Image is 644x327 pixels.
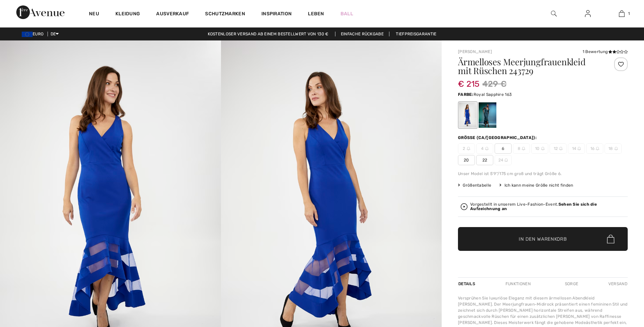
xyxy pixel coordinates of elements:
[608,145,613,152] font: 18
[628,11,630,17] span: 1
[22,32,46,36] span: EURO
[335,32,389,36] a: Einfache Rückgabe
[559,147,563,150] img: ring-m.svg
[341,10,353,17] a: Ball
[577,147,581,150] img: ring-m.svg
[519,236,567,243] span: In den Warenkorb
[522,147,525,150] img: ring-m.svg
[479,102,496,128] div: Twilight
[458,49,492,54] a: [PERSON_NAME]
[458,227,628,251] button: In den Warenkorb
[467,147,470,150] img: ring-m.svg
[463,183,491,188] font: Größentabelle
[572,145,576,152] font: 14
[261,11,292,18] span: Inspiration
[541,147,545,150] img: ring-m.svg
[470,202,625,211] div: Vorgestellt in unserem Live-Fashion-Event.
[476,155,493,165] span: 22
[458,171,628,177] div: Unser Model ist 5'9"/175 cm groß und trägt Größe 6.
[619,10,625,18] img: Meine Tasche
[459,102,477,128] div: Royal Sapphire 163
[458,135,538,141] div: Größe (CA/[GEOGRAPHIC_DATA]):
[485,147,489,150] img: ring-m.svg
[470,202,597,211] strong: Sehen Sie sich die Aufzeichnung an
[481,145,483,152] font: 4
[458,57,600,75] h1: Ärmelloses Meerjungfrauenkleid mit Rüschen 243729
[458,278,477,290] div: Details
[461,203,467,210] img: Sehen Sie sich die Aufzeichnung an
[605,10,638,18] a: 1
[498,157,503,163] font: 24
[474,92,512,97] span: Royal Sapphire 163
[554,145,558,152] font: 12
[590,145,595,152] font: 16
[559,278,584,290] div: Sorge
[600,276,637,293] iframe: Opens a widget where you can find more information
[504,158,508,162] img: ring-m.svg
[607,235,614,244] img: Bag.svg
[458,72,480,89] span: € 215
[500,278,536,290] div: Funktionen
[596,147,599,150] img: ring-m.svg
[583,49,608,54] font: 1 Bewertung
[518,145,520,152] font: 8
[205,11,245,18] a: Schutzmarken
[463,145,465,152] font: 2
[579,10,596,18] a: Sign In
[308,10,324,17] a: Leben
[22,32,33,37] img: Euro
[156,11,189,18] a: Ausverkauf
[458,155,475,165] span: 20
[202,32,334,36] a: Kostenloser Versand ab einem Bestellwert von 130 €
[551,10,557,18] img: Durchsuchen Sie die Website
[390,32,442,36] a: Tiefpreisgarantie
[482,78,507,90] span: 429 €
[16,5,65,19] img: Avenida 1ère
[614,147,618,150] img: ring-m.svg
[504,183,573,188] font: Ich kann meine Größe nicht finden
[458,92,474,97] span: Farbe:
[585,10,591,18] img: Meine Infos
[115,11,140,18] a: Kleidung
[495,143,512,154] span: 6
[535,145,540,152] font: 10
[89,11,99,18] a: Neu
[51,32,56,36] font: DE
